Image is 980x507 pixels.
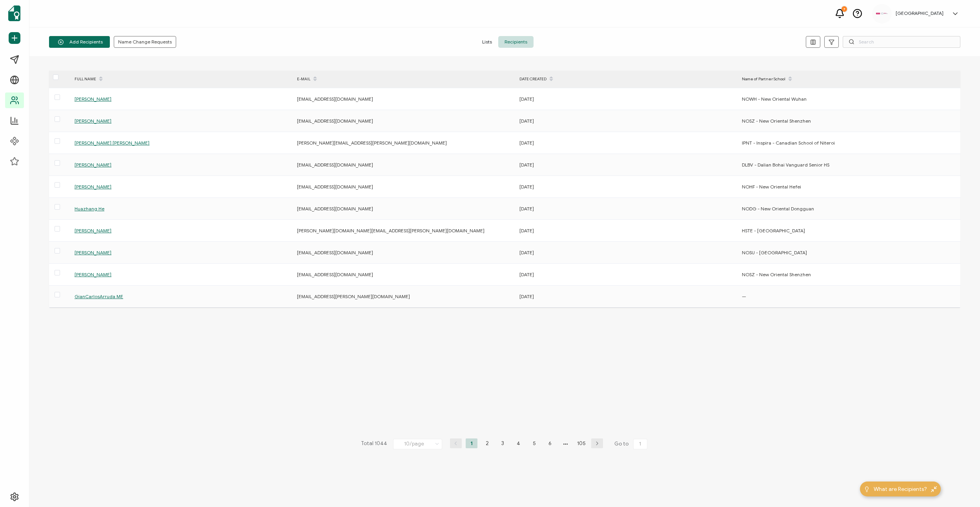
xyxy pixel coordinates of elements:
[297,293,410,299] span: [EMAIL_ADDRESS][PERSON_NAME][DOMAIN_NAME]
[896,11,944,16] h5: [GEOGRAPHIC_DATA]
[293,72,516,86] div: E-MAIL
[519,293,534,299] span: [DATE]
[576,438,587,448] li: 105
[876,13,888,14] img: 534be6bd-3ab8-4108-9ccc-40d3e97e413d.png
[8,5,20,21] img: sertifier-logomark-colored.svg
[874,485,927,493] span: What are Recipients?
[742,96,807,102] span: NOWH - New Oriental Wuhan
[519,162,534,168] span: [DATE]
[519,184,534,190] span: [DATE]
[75,96,111,102] span: [PERSON_NAME]
[513,438,525,448] li: 4
[297,250,373,255] span: [EMAIL_ADDRESS][DOMAIN_NAME]
[519,140,534,146] span: [DATE]
[297,162,373,168] span: [EMAIL_ADDRESS][DOMAIN_NAME]
[466,438,477,448] li: 1
[297,118,373,124] span: [EMAIL_ADDRESS][DOMAIN_NAME]
[393,439,442,449] input: Select
[75,206,104,212] span: Huazhang He
[742,184,801,190] span: NOHF - New Oriental Hefei
[75,162,111,168] span: [PERSON_NAME]
[476,36,498,48] span: Lists
[742,228,805,234] span: HSTE - [GEOGRAPHIC_DATA]
[519,228,534,234] span: [DATE]
[297,96,373,102] span: [EMAIL_ADDRESS][DOMAIN_NAME]
[742,272,811,277] span: NOSZ - New Oriental Shenzhen
[738,72,960,86] div: Name of Partner School
[49,36,110,48] button: Add Recipients
[519,118,534,124] span: [DATE]
[75,184,111,190] span: [PERSON_NAME]
[481,438,493,448] li: 2
[114,36,176,48] button: Name Change Requests
[118,40,172,44] span: Name Change Requests
[498,36,534,48] span: Recipients
[528,438,540,448] li: 5
[742,140,835,146] span: IPNT - Inspira - Canadian School of Niteroi
[544,438,556,448] li: 6
[614,438,649,449] span: Go to
[519,250,534,255] span: [DATE]
[75,118,111,124] span: [PERSON_NAME]
[297,140,447,146] span: [PERSON_NAME][EMAIL_ADDRESS][PERSON_NAME][DOMAIN_NAME]
[297,206,373,212] span: [EMAIL_ADDRESS][DOMAIN_NAME]
[842,6,847,12] div: 7
[297,272,373,277] span: [EMAIL_ADDRESS][DOMAIN_NAME]
[75,250,111,255] span: [PERSON_NAME]
[519,96,534,102] span: [DATE]
[297,184,373,190] span: [EMAIL_ADDRESS][DOMAIN_NAME]
[497,438,509,448] li: 3
[843,36,960,48] input: Search
[941,469,980,507] iframe: Chat Widget
[75,293,123,299] span: GianCarlosArruda ME
[75,140,149,146] span: [PERSON_NAME] [PERSON_NAME]
[742,293,746,299] span: —
[742,118,811,124] span: NOSZ - New Oriental Shenzhen
[742,206,814,212] span: NODG - New Oriental Dongguan
[519,272,534,277] span: [DATE]
[519,206,534,212] span: [DATE]
[516,72,738,86] div: DATE CREATED
[742,250,807,255] span: NOSU - [GEOGRAPHIC_DATA]
[75,272,111,277] span: [PERSON_NAME]
[361,438,387,449] span: Total 1044
[297,228,485,234] span: [PERSON_NAME][DOMAIN_NAME][EMAIL_ADDRESS][PERSON_NAME][DOMAIN_NAME]
[71,72,293,86] div: FULL NAME
[742,162,829,168] span: DLBV - Dalian Bohai Vanguard Senior HS
[75,228,111,234] span: [PERSON_NAME]
[931,486,937,492] img: minimize-icon.svg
